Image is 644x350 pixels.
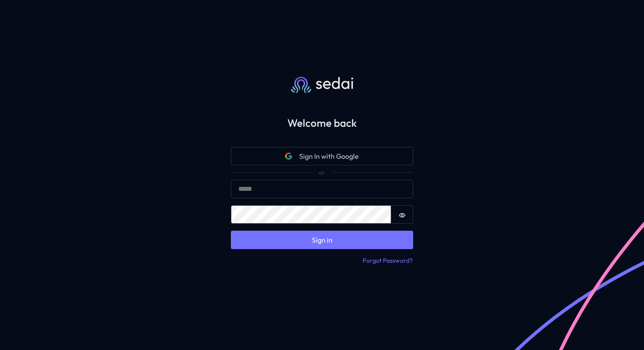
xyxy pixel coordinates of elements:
[362,256,413,266] button: Forgot Password?
[285,153,292,160] svg: Google icon
[391,205,413,224] button: Show password
[299,151,359,161] span: Sign In with Google
[231,147,413,165] button: Google iconSign In with Google
[231,231,413,249] button: Sign in
[217,117,427,129] h2: Welcome back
